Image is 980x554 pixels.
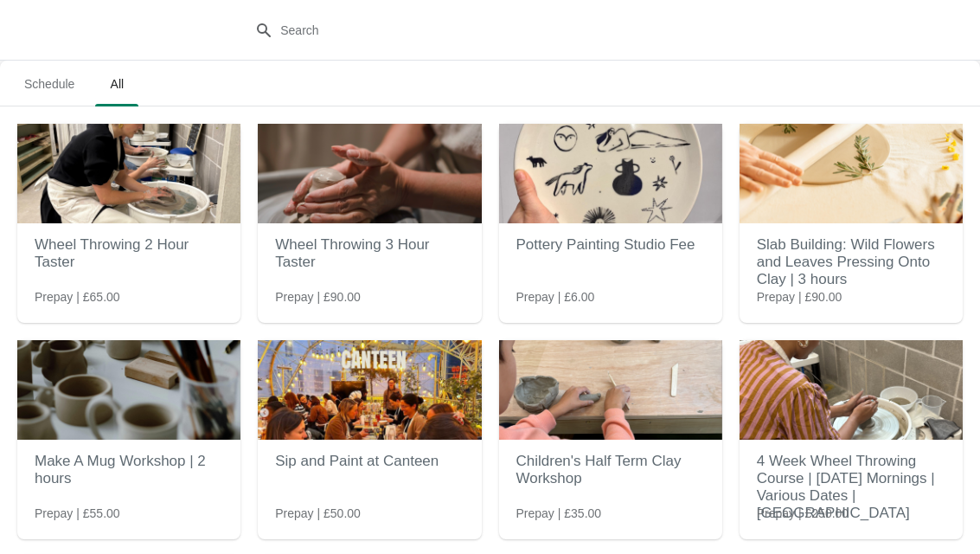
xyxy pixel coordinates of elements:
h2: Make A Mug Workshop | 2 hours [35,444,223,496]
h2: 4 Week Wheel Throwing Course | [DATE] Mornings | Various Dates | [GEOGRAPHIC_DATA] [757,444,945,531]
h2: Wheel Throwing 2 Hour Taster [35,228,223,280]
img: Pottery Painting Studio Fee [499,124,722,223]
span: Prepay | £55.00 [35,505,120,522]
img: Children's Half Term Clay Workshop [499,340,722,440]
h2: Pottery Painting Studio Fee [516,228,705,262]
img: Wheel Throwing 3 Hour Taster [258,124,481,223]
span: Prepay | £35.00 [516,505,602,522]
span: Schedule [10,68,88,100]
input: Search [279,15,735,46]
img: Make A Mug Workshop | 2 hours [17,340,240,440]
h2: Wheel Throwing 3 Hour Taster [275,228,464,280]
img: Slab Building: Wild Flowers and Leaves Pressing Onto Clay | 3 hours [740,124,963,223]
h2: Children's Half Term Clay Workshop [516,444,705,496]
span: Prepay | £90.00 [275,288,361,306]
img: 4 Week Wheel Throwing Course | Saturday Mornings | Various Dates | Greenwich Studio [740,340,963,440]
span: All [95,68,138,100]
img: Sip and Paint at Canteen [258,340,481,440]
span: Prepay | £250.00 [757,505,849,522]
span: Prepay | £90.00 [757,288,842,306]
h2: Sip and Paint at Canteen [275,444,464,479]
span: Prepay | £50.00 [275,505,361,522]
img: Wheel Throwing 2 Hour Taster [17,124,240,223]
span: Prepay | £65.00 [35,288,120,306]
span: Prepay | £6.00 [516,288,595,306]
h2: Slab Building: Wild Flowers and Leaves Pressing Onto Clay | 3 hours [757,228,945,297]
